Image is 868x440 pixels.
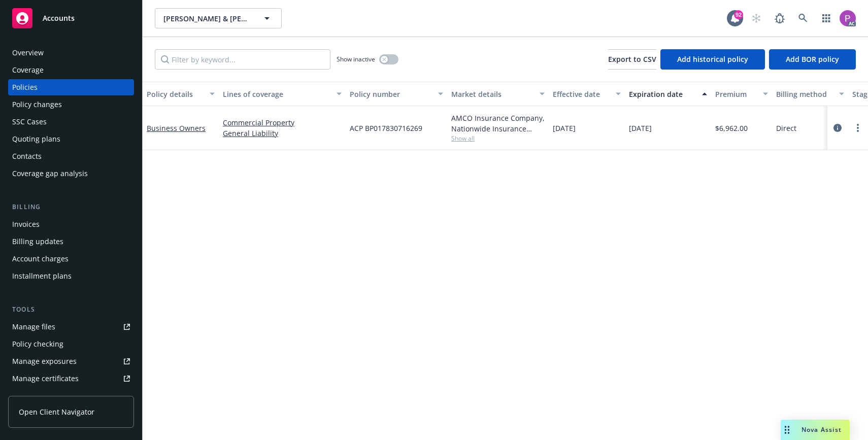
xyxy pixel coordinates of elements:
a: Manage exposures [8,353,134,369]
a: Account charges [8,251,134,267]
button: Billing method [772,82,848,106]
a: Contacts [8,148,134,164]
button: Add BOR policy [769,49,856,70]
div: Policy number [350,89,432,99]
button: Lines of coverage [219,82,346,106]
span: Show all [451,134,545,143]
div: Invoices [12,216,40,232]
div: Coverage gap analysis [12,165,88,182]
a: Coverage [8,62,134,78]
a: Installment plans [8,268,134,284]
div: Overview [12,45,44,61]
a: Manage files [8,319,134,335]
button: Expiration date [625,82,711,106]
div: Billing method [776,89,833,99]
span: Open Client Navigator [19,407,94,417]
a: SSC Cases [8,114,134,130]
span: [DATE] [553,123,576,133]
div: Billing updates [12,233,63,250]
a: Policy checking [8,336,134,352]
span: Export to CSV [608,54,656,64]
span: [DATE] [629,123,652,133]
div: SSC Cases [12,114,47,130]
a: Report a Bug [770,8,790,28]
div: Effective date [553,89,610,99]
div: Installment plans [12,268,72,284]
span: Add BOR policy [786,54,839,64]
a: General Liability [223,128,342,139]
div: Expiration date [629,89,696,99]
a: Switch app [816,8,837,28]
a: Accounts [8,4,134,32]
div: Contacts [12,148,42,164]
div: Quoting plans [12,131,60,147]
span: [PERSON_NAME] & [PERSON_NAME] (Commercial) [163,13,251,24]
div: Account charges [12,251,69,267]
a: Policies [8,79,134,95]
span: ACP BP017830716269 [350,123,422,133]
a: Overview [8,45,134,61]
button: Market details [447,82,549,106]
div: Policy changes [12,96,62,113]
button: [PERSON_NAME] & [PERSON_NAME] (Commercial) [155,8,282,28]
a: more [852,122,864,134]
div: Policy details [147,89,204,99]
div: Market details [451,89,533,99]
div: 92 [734,10,743,19]
div: Premium [715,89,757,99]
div: Drag to move [781,420,793,440]
div: Policy checking [12,336,63,352]
a: Manage certificates [8,370,134,387]
img: photo [840,10,856,26]
button: Premium [711,82,772,106]
a: Coverage gap analysis [8,165,134,182]
div: Manage certificates [12,370,79,387]
div: Coverage [12,62,44,78]
div: Billing [8,202,134,212]
button: Nova Assist [781,420,850,440]
button: Effective date [549,82,625,106]
div: Lines of coverage [223,89,330,99]
div: Manage exposures [12,353,77,369]
span: Nova Assist [802,425,842,434]
span: Accounts [43,14,75,22]
span: $6,962.00 [715,123,748,133]
a: Invoices [8,216,134,232]
a: Quoting plans [8,131,134,147]
a: circleInformation [831,122,844,134]
span: Direct [776,123,796,133]
span: Show inactive [337,55,375,63]
button: Policy details [143,82,219,106]
div: Policies [12,79,38,95]
a: Billing updates [8,233,134,250]
div: Manage files [12,319,55,335]
a: Policy changes [8,96,134,113]
a: Business Owners [147,123,206,133]
span: Add historical policy [677,54,748,64]
div: AMCO Insurance Company, Nationwide Insurance Company [451,113,545,134]
div: Tools [8,304,134,315]
button: Policy number [346,82,447,106]
a: Search [793,8,813,28]
input: Filter by keyword... [155,49,330,70]
a: Start snowing [746,8,766,28]
button: Add historical policy [660,49,765,70]
button: Export to CSV [608,49,656,70]
a: Commercial Property [223,117,342,128]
